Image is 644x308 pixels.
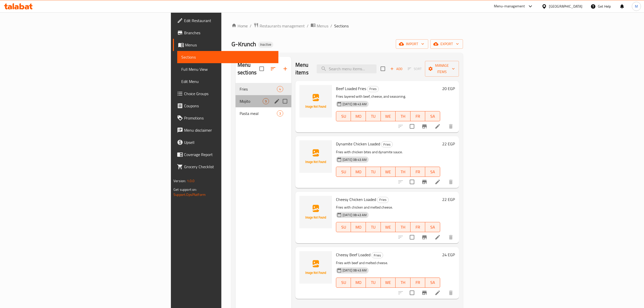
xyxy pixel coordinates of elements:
[260,23,305,29] span: Restaurants management
[396,167,410,177] button: TH
[381,278,396,288] button: WE
[336,260,440,266] p: Fries with beef and melted cheese.
[254,23,305,29] a: Restaurants management
[299,251,332,284] img: Cheesy Beef Loaded
[336,111,351,121] button: SU
[336,93,440,100] p: Fries layered with beef, cheese, and seasoning.
[430,39,463,49] button: export
[185,42,274,48] span: Menus
[427,168,438,176] span: SA
[442,85,455,92] h6: 20 EGP
[427,113,438,120] span: SA
[389,66,403,72] span: Add
[398,279,408,286] span: TH
[184,139,274,145] span: Upsell
[240,86,277,92] span: Fries
[398,224,408,231] span: TH
[173,186,197,193] span: Get support on:
[177,75,278,88] a: Edit Menu
[277,111,283,116] span: 3
[184,103,274,109] span: Coupons
[240,98,263,104] span: Mojito
[353,224,364,231] span: MO
[427,279,438,286] span: SA
[418,176,431,188] button: Branch-specific-item
[295,61,311,76] h2: Menu items
[388,65,404,73] span: Add item
[184,91,274,97] span: Choice Groups
[425,111,440,121] button: SA
[410,278,425,288] button: FR
[410,222,425,232] button: FR
[366,222,381,232] button: TU
[366,278,381,288] button: TU
[442,251,455,258] h6: 24 EGP
[418,231,431,243] button: Branch-specific-item
[353,113,364,120] span: MO
[368,279,379,286] span: TU
[429,62,455,75] span: Manage items
[336,149,440,155] p: Fries with chicken bites and dynamite sauce.
[338,168,349,176] span: SU
[425,222,440,232] button: SA
[173,178,186,184] span: Version:
[388,65,404,73] button: Add
[435,179,441,185] a: Edit menu item
[407,121,417,132] span: Select to update
[173,27,278,39] a: Branches
[341,268,369,273] span: [DATE] 08:43 AM
[317,23,328,29] span: Menus
[366,167,381,177] button: TU
[351,167,366,177] button: MO
[407,177,417,187] span: Select to update
[445,176,457,188] button: delete
[398,168,408,176] span: TH
[368,168,379,176] span: TU
[372,252,383,258] span: Fries
[371,252,383,258] div: Fries
[410,111,425,121] button: FR
[184,115,274,121] span: Promotions
[366,111,381,121] button: TU
[383,113,394,120] span: WE
[410,167,425,177] button: FR
[353,279,364,286] span: MO
[367,86,379,92] div: Fries
[173,100,278,112] a: Coupons
[368,113,379,120] span: TU
[413,224,423,231] span: FR
[299,196,332,228] img: Cheesy Chicken Loaded
[236,83,291,95] div: Fries4
[236,107,291,119] div: Pasta meal3
[338,224,349,231] span: SU
[311,23,328,29] a: Menus
[173,14,278,27] a: Edit Restaurant
[307,23,309,29] li: /
[236,81,291,122] nav: Menu sections
[273,97,281,105] button: edit
[381,111,396,121] button: WE
[240,110,277,116] span: Pasta meal
[351,111,366,121] button: MO
[445,120,457,132] button: delete
[407,287,417,298] span: Select to update
[425,167,440,177] button: SA
[277,86,283,92] div: items
[263,99,269,104] span: 9
[378,63,388,74] span: Select section
[187,178,195,184] span: 1.0.0
[336,196,376,203] span: Cheesy Chicken Loaded
[383,224,394,231] span: WE
[263,98,269,104] div: items
[338,113,349,120] span: SU
[383,279,394,286] span: WE
[635,4,638,9] span: M
[353,168,364,176] span: MO
[368,224,379,231] span: TU
[341,213,369,217] span: [DATE] 08:43 AM
[177,51,278,63] a: Sections
[425,61,459,77] button: Manage items
[377,197,389,203] div: Fries
[341,157,369,162] span: [DATE] 08:43 AM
